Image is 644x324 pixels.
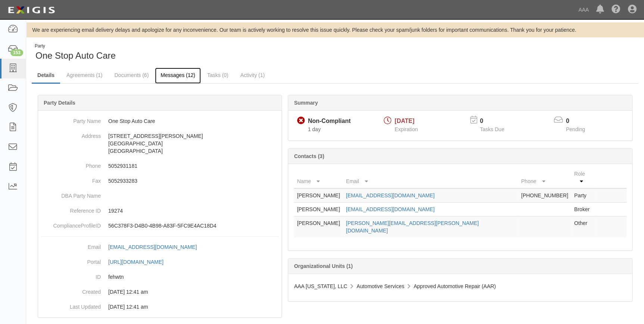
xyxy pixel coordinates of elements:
[44,100,75,106] b: Party Details
[518,167,571,188] th: Phone
[294,283,347,289] span: AAA [US_STATE], LLC
[41,269,101,281] dt: ID
[41,299,279,314] dd: 03/10/2023 12:41 am
[32,43,330,62] div: One Stop Auto Care
[41,158,279,173] dd: 5052931181
[41,129,279,158] dd: [STREET_ADDRESS][PERSON_NAME] [GEOGRAPHIC_DATA] [GEOGRAPHIC_DATA]
[41,284,279,299] dd: 03/10/2023 12:41 am
[41,173,101,185] dt: Fax
[61,68,108,83] a: Agreements (1)
[41,188,101,200] dt: DBA Party Name
[294,203,343,216] td: [PERSON_NAME]
[108,259,172,265] a: [URL][DOMAIN_NAME]
[346,192,435,198] a: [EMAIL_ADDRESS][DOMAIN_NAME]
[518,188,571,203] td: [PHONE_NUMBER]
[6,3,57,17] img: logo-5460c22ac91f19d4615b14bd174203de0afe785f0fc80cf4dbbc73dc1793850b.png
[35,50,116,61] span: One Stop Auto Care
[41,203,101,215] dt: Reference ID
[108,244,205,250] a: [EMAIL_ADDRESS][DOMAIN_NAME]
[346,220,479,234] a: [PERSON_NAME][EMAIL_ADDRESS][PERSON_NAME][DOMAIN_NAME]
[26,26,644,34] div: We are experiencing email delivery delays and apologize for any inconvenience. Our team is active...
[41,114,101,125] dt: Party Name
[571,167,597,188] th: Role
[308,117,351,126] div: Non-Compliant
[10,49,23,56] div: 153
[294,100,318,106] b: Summary
[108,243,197,251] div: [EMAIL_ADDRESS][DOMAIN_NAME]
[414,283,496,289] span: Approved Automotive Repair (AAR)
[297,117,305,125] i: Non-Compliant
[294,188,343,203] td: [PERSON_NAME]
[108,222,279,229] p: 56C378F3-D4B0-4B98-A83F-5FC9E4AC18D4
[294,216,343,238] td: [PERSON_NAME]
[41,299,101,311] dt: Last Updated
[41,284,101,296] dt: Created
[155,68,201,84] a: Messages (12)
[41,173,279,188] dd: 5052933283
[357,283,404,289] span: Automotive Services
[41,240,101,251] dt: Email
[612,5,620,14] i: Help Center - Complianz
[235,68,270,83] a: Activity (1)
[41,218,101,229] dt: ComplianceProfileID
[41,158,101,170] dt: Phone
[566,126,585,132] span: Pending
[480,126,504,132] span: Tasks Due
[575,2,592,17] a: AAA
[395,126,418,132] span: Expiration
[35,43,116,49] div: Party
[571,203,597,216] td: Broker
[108,207,279,215] p: 19274
[346,206,435,212] a: [EMAIL_ADDRESS][DOMAIN_NAME]
[109,68,154,83] a: Documents (6)
[32,68,60,84] a: Details
[395,118,414,124] span: [DATE]
[41,269,279,284] dd: fehwtn
[343,167,518,188] th: Email
[294,153,324,159] b: Contacts (3)
[480,117,513,126] p: 0
[41,254,101,266] dt: Portal
[571,216,597,238] td: Other
[571,188,597,203] td: Party
[202,68,234,83] a: Tasks (0)
[294,167,343,188] th: Name
[41,114,279,129] dd: One Stop Auto Care
[308,126,320,132] span: Since 09/01/2025
[41,129,101,140] dt: Address
[294,263,352,269] b: Organizational Units (1)
[566,117,594,126] p: 0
